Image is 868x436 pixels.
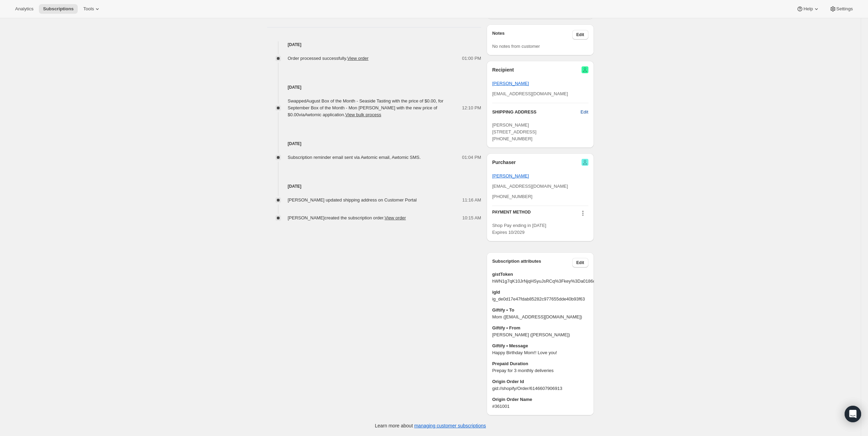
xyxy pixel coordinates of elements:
[492,66,514,73] h2: Recipient
[288,56,369,61] span: Order processed successfully.
[347,56,369,61] a: View order
[576,107,592,118] button: Edit
[836,6,853,12] span: Settings
[581,109,588,116] span: Edit
[288,215,406,220] span: [PERSON_NAME] created the subscription order.
[345,112,381,117] button: View bulk process
[492,342,588,349] span: Giftify • Message
[492,385,588,392] span: gid://shopify/Order/6146607906913
[384,215,406,220] a: View order
[492,184,568,189] span: [EMAIL_ADDRESS][DOMAIN_NAME]
[803,6,813,12] span: Help
[267,183,481,190] h4: [DATE]
[492,109,581,116] h3: SHIPPING ADDRESS
[267,84,481,91] h4: [DATE]
[83,6,94,12] span: Tools
[492,296,588,303] span: ig_de0d17e47fdab85282c977655dde40b93f63
[492,378,588,385] span: Origin Order Id
[492,331,588,338] span: [PERSON_NAME] ([PERSON_NAME])
[576,32,584,37] span: Edit
[492,173,529,178] a: [PERSON_NAME]
[492,258,572,268] h3: Subscription attributes
[492,122,536,141] span: [PERSON_NAME] [STREET_ADDRESS] [PHONE_NUMBER]
[492,159,516,166] h2: Purchaser
[462,215,481,221] span: 10:15 AM
[462,197,481,204] span: 11:16 AM
[492,223,546,235] span: Shop Pay ending in [DATE] Expires 10/2029
[492,194,532,199] span: [PHONE_NUMBER]
[288,98,444,117] span: Swapped August Box of the Month - Seaside Tasting with the price of $0.00, for September Box of t...
[492,396,588,403] span: Origin Order Name
[492,30,572,40] h3: Notes
[43,6,74,12] span: Subscriptions
[492,271,588,278] span: gistToken
[288,155,421,160] span: Subscription reminder email sent via Awtomic email, Awtomic SMS.
[11,4,37,14] button: Analytics
[492,360,588,367] span: Prepaid Duration
[492,307,588,314] span: Giftify • To
[462,55,481,62] span: 01:00 PM
[39,4,78,14] button: Subscriptions
[79,4,105,14] button: Tools
[572,30,588,40] button: Edit
[492,278,588,285] span: hWN1g7qK10JrNjqHSyuJsRCq%3Fkey%3Da0186d588a7390277d9ec77da82d9048
[267,140,481,147] h4: [DATE]
[267,41,481,48] h4: [DATE]
[414,423,486,428] a: managing customer subscriptions
[492,325,588,331] span: Giftify • From
[576,260,584,265] span: Edit
[792,4,824,14] button: Help
[15,6,33,12] span: Analytics
[492,367,588,374] span: Prepay for 3 monthly deliveries
[462,154,481,161] span: 01:04 PM
[845,406,861,422] div: Open Intercom Messenger
[492,403,588,410] span: #361001
[492,289,588,296] span: igId
[492,81,529,86] a: [PERSON_NAME]
[462,105,481,111] span: 12:10 PM
[825,4,857,14] button: Settings
[288,197,417,203] span: [PERSON_NAME] updated shipping address on Customer Portal
[375,422,486,429] p: Learn more about
[492,91,568,96] span: [EMAIL_ADDRESS][DOMAIN_NAME]
[492,209,531,219] h3: PAYMENT METHOD
[492,44,540,49] span: No notes from customer
[572,258,588,268] button: Edit
[492,314,588,320] span: Mom ([EMAIL_ADDRESS][DOMAIN_NAME])
[492,349,588,356] span: Happy Birthday Mom!! Love you!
